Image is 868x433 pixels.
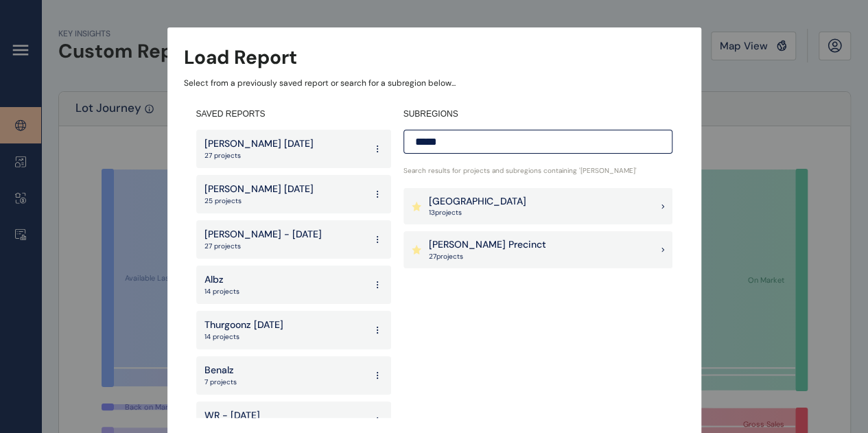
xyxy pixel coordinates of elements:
p: 27 projects [204,151,314,161]
p: Thurgoonz [DATE] [204,318,283,332]
p: 7 projects [204,377,237,387]
p: [PERSON_NAME] [DATE] [204,183,314,196]
p: 14 projects [204,287,239,296]
p: 14 projects [204,332,283,342]
p: 27 projects [204,242,322,251]
p: Benalz [204,364,237,377]
p: [PERSON_NAME] - [DATE] [204,228,322,242]
h4: SUBREGIONS [403,108,672,120]
p: 25 projects [204,196,314,206]
p: Search results for projects and subregions containing ' [PERSON_NAME] ' [403,166,672,176]
p: Albz [204,273,239,287]
p: Select from a previously saved report or search for a subregion below... [184,78,685,89]
p: 13 project s [429,208,526,218]
p: [PERSON_NAME] Precinct [429,238,546,252]
p: [PERSON_NAME] [DATE] [204,137,314,151]
p: WR - [DATE] [204,409,260,423]
p: [GEOGRAPHIC_DATA] [429,195,526,209]
h3: Load Report [184,44,297,71]
p: 27 project s [429,252,546,261]
h4: SAVED REPORTS [196,108,391,120]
